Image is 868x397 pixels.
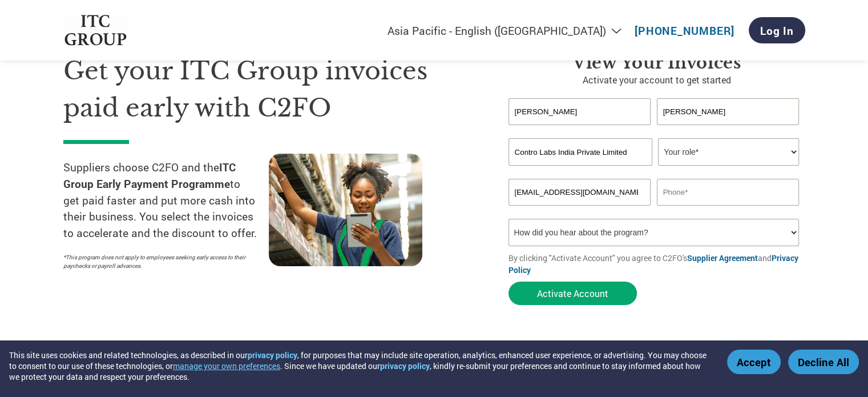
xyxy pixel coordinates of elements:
input: Invalid Email format [508,179,651,206]
a: [PHONE_NUMBER] [635,23,734,38]
button: Decline All [788,350,859,374]
button: Activate Account [508,282,637,305]
a: privacy policy [380,360,430,371]
div: This site uses cookies and related technologies, as described in our , for purposes that may incl... [9,350,710,382]
p: *This program does not apply to employees seeking early access to their paychecks or payroll adva... [63,253,257,270]
a: Supplier Agreement [687,252,758,263]
p: Activate your account to get started [508,73,805,87]
input: Phone* [657,179,800,206]
div: Invalid company name or company name is too long [508,167,800,174]
input: Last Name* [657,98,800,125]
strong: ITC Group Early Payment Programme [63,160,236,191]
img: supply chain worker [269,154,422,266]
div: Inavlid Email Address [508,207,651,214]
input: First Name* [508,98,651,125]
button: manage your own preferences [173,360,280,371]
input: Your company name* [508,138,652,166]
a: privacy policy [248,350,297,360]
a: Privacy Policy [508,252,798,275]
div: Inavlid Phone Number [657,207,800,214]
h3: View your invoices [508,53,805,73]
div: Invalid first name or first name is too long [508,126,651,134]
select: Title/Role [658,138,799,166]
p: By clicking "Activate Account" you agree to C2FO's and [508,252,805,276]
button: Accept [727,350,781,374]
h1: Get your ITC Group invoices paid early with C2FO [63,53,474,126]
img: ITC Group [63,15,128,46]
div: Invalid last name or last name is too long [657,126,800,134]
p: Suppliers choose C2FO and the to get paid faster and put more cash into their business. You selec... [63,159,269,242]
a: Log In [749,17,805,43]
